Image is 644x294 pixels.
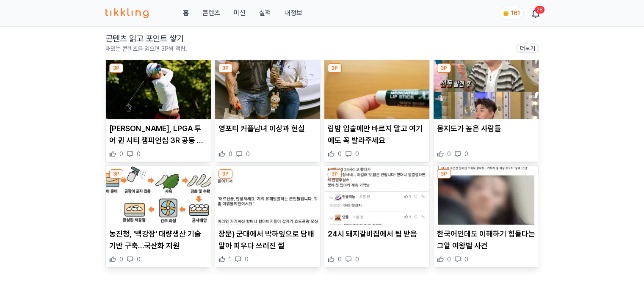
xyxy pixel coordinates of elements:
span: 0 [338,150,342,158]
img: 농진청, '백강잠' 대량생산 기술 기반 구축…국산화 지원 [106,166,211,225]
p: [PERSON_NAME], LPGA 투어 퀸 시티 챔피언십 3R 공동 9위 [109,123,207,146]
img: 영포티 커플남녀 이상과 현실 [215,60,320,119]
div: 3P 김세영, LPGA 투어 퀸 시티 챔피언십 3R 공동 9위 [PERSON_NAME], LPGA 투어 퀸 시티 챔피언십 3R 공동 9위 0 0 [105,60,211,162]
div: 3P [218,169,232,179]
div: 3P 한국어인데도 이해하기 힘들다는 그알 여왕벌 사건 한국어인데도 이해하기 힘들다는 그알 여왕벌 사건 0 0 [433,165,539,268]
img: 장문) 군대에서 박하잎으로 담배말아 피우다 쓰러진 썰 [215,166,320,225]
p: 한국어인데도 이해하기 힘들다는 그알 여왕벌 사건 [437,228,535,252]
a: coin 161 [499,7,522,19]
button: 미션 [233,8,245,18]
span: 0 [246,150,250,158]
img: 24시 돼지갈비집에서 팁 받음 [324,166,429,225]
span: 0 [245,255,249,264]
div: 3P 농진청, '백강잠' 대량생산 기술 기반 구축…국산화 지원 농진청, '백강잠' 대량생산 기술 기반 구축…국산화 지원 0 0 [105,165,211,268]
div: 3P 장문) 군대에서 박하잎으로 담배말아 피우다 쓰러진 썰 장문) 군대에서 박하잎으로 담배말아 피우다 쓰러진 썰 1 0 [215,165,321,268]
h2: 콘텐츠 읽고 포인트 쌓기 [105,33,187,44]
div: 3P [109,169,123,179]
p: 농진청, '백강잠' 대량생산 기술 기반 구축…국산화 지원 [109,228,207,252]
span: 0 [338,255,342,264]
div: 3P [109,63,123,73]
a: 더보기 [516,44,539,53]
span: 0 [119,150,123,158]
div: 3P 24시 돼지갈비집에서 팁 받음 24시 돼지갈비집에서 팁 받음 0 0 [324,165,430,268]
a: 홈 [182,8,188,18]
div: 3P [437,63,451,73]
span: 0 [464,150,468,158]
div: 3P 영포티 커플남녀 이상과 현실 영포티 커플남녀 이상과 현실 0 0 [215,60,321,162]
span: 0 [137,255,141,264]
a: 콘텐츠 [202,8,220,18]
span: 161 [511,10,520,16]
p: 24시 돼지갈비집에서 팁 받음 [328,228,426,240]
img: 몸지도가 높은 사람들 [434,60,539,119]
img: 한국어인데도 이해하기 힘들다는 그알 여왕벌 사건 [434,166,539,225]
p: 재밌는 콘텐츠를 읽으면 3P씩 적립! [105,44,187,53]
img: coin [503,10,509,17]
a: 내정보 [284,8,302,18]
span: 0 [447,150,451,158]
img: 김세영, LPGA 투어 퀸 시티 챔피언십 3R 공동 9위 [106,60,211,119]
p: 영포티 커플남녀 이상과 현실 [218,123,317,135]
span: 0 [229,150,232,158]
span: 0 [355,255,359,264]
img: 립밤 입술에만 바르지 말고 여기에도 꼭 발라주세요 [324,60,429,119]
span: 0 [137,150,141,158]
div: 3P [328,63,342,73]
div: 3P 립밤 입술에만 바르지 말고 여기에도 꼭 발라주세요 립밤 입술에만 바르지 말고 여기에도 꼭 발라주세요 0 0 [324,60,430,162]
div: 3P [437,169,451,179]
span: 1 [229,255,231,264]
div: 3P 몸지도가 높은 사람들 몸지도가 높은 사람들 0 0 [433,60,539,162]
a: 실적 [259,8,271,18]
span: 0 [447,255,451,264]
div: 3P [328,169,342,179]
span: 0 [464,255,468,264]
img: 티끌링 [105,8,149,18]
p: 립밤 입술에만 바르지 말고 여기에도 꼭 발라주세요 [328,123,426,146]
div: 28 [535,6,544,14]
p: 장문) 군대에서 박하잎으로 담배말아 피우다 쓰러진 썰 [218,228,317,252]
div: 3P [218,63,232,73]
p: 몸지도가 높은 사람들 [437,123,535,135]
span: 0 [119,255,123,264]
a: 28 [532,8,539,18]
span: 0 [355,150,359,158]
